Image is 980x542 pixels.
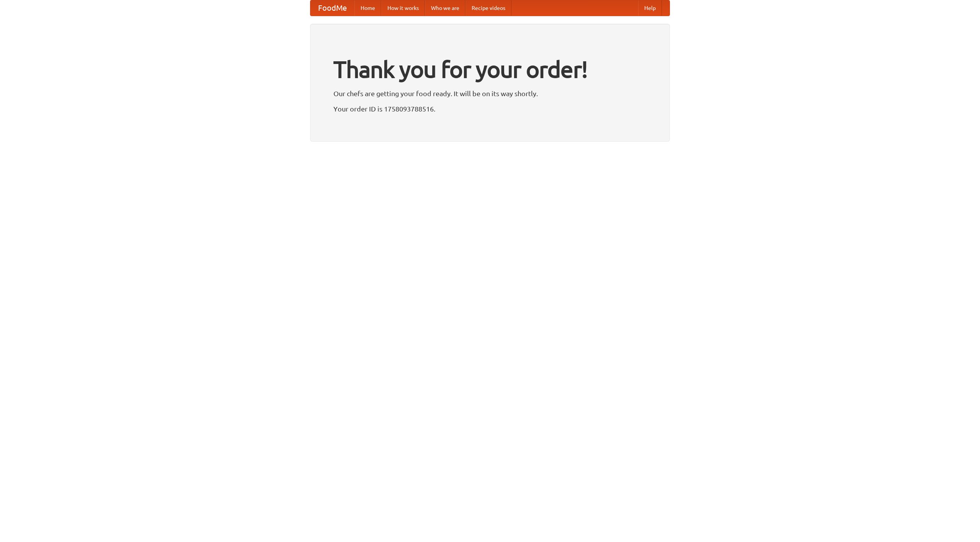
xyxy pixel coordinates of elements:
a: Who we are [425,0,465,16]
h1: Thank you for your order! [333,51,647,88]
a: Recipe videos [465,0,511,16]
a: Help [638,0,662,16]
a: Home [354,0,381,16]
p: Your order ID is 1758093788516. [333,103,647,115]
p: Our chefs are getting your food ready. It will be on its way shortly. [333,88,647,99]
a: FoodMe [310,0,354,16]
a: How it works [381,0,425,16]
